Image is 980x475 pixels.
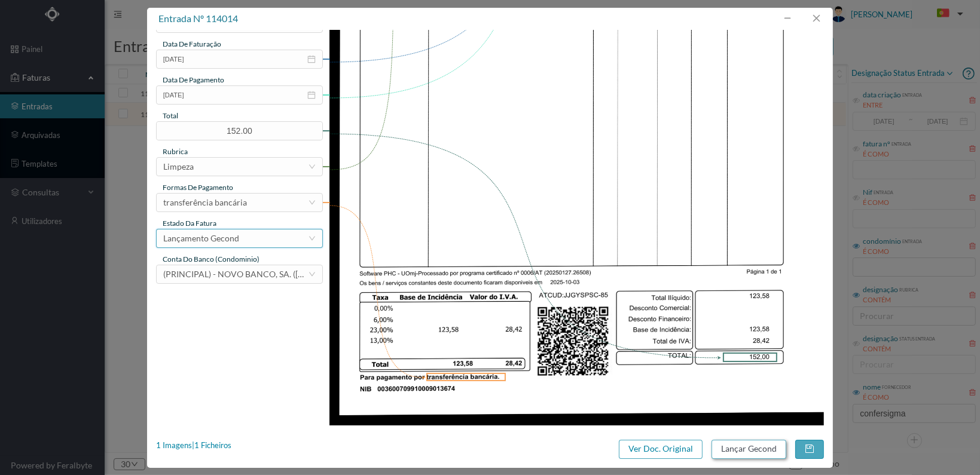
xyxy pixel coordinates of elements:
[309,199,316,206] i: icon: down
[712,440,786,459] button: Lançar Gecond
[163,194,247,212] div: transferência bancária
[163,183,233,192] span: Formas de Pagamento
[163,75,224,84] span: data de pagamento
[163,255,259,263] span: conta do banco (condominio)
[163,111,178,120] span: total
[927,4,968,23] button: PT
[163,147,188,156] span: rubrica
[156,440,231,452] div: 1 Imagens | 1 Ficheiros
[163,229,239,247] div: Lançamento Gecond
[163,269,360,279] span: (PRINCIPAL) - NOVO BANCO, SA. ([FINANCIAL_ID])
[619,440,703,459] button: Ver Doc. Original
[309,235,316,242] i: icon: down
[309,271,316,278] i: icon: down
[309,163,316,170] i: icon: down
[307,91,316,99] i: icon: calendar
[163,219,216,228] span: estado da fatura
[163,39,221,48] span: data de faturação
[307,55,316,63] i: icon: calendar
[158,13,238,24] span: entrada nº 114014
[163,158,194,176] div: Limpeza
